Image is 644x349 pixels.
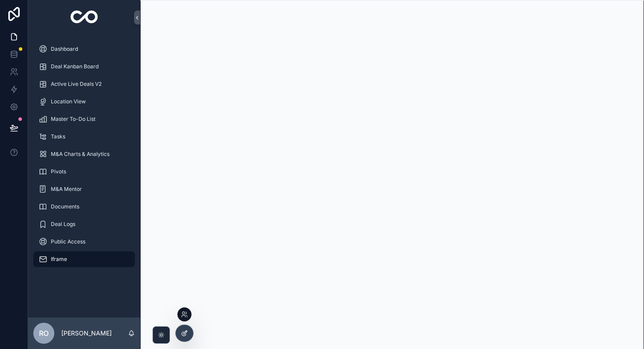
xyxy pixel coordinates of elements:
[51,98,86,105] span: Location View
[33,41,135,57] a: Dashboard
[39,328,49,338] span: RO
[51,238,85,245] span: Public Access
[33,164,135,180] a: Pivots
[51,168,66,175] span: Pivots
[33,111,135,127] a: Master To-Do List
[33,129,135,145] a: Tasks
[33,234,135,250] a: Public Access
[51,116,96,123] span: Master To-Do List
[28,35,140,278] div: scrollable content
[51,151,110,158] span: M&A Charts & Analytics
[61,329,112,338] p: [PERSON_NAME]
[33,216,135,232] a: Deal Logs
[71,11,98,25] img: App logo
[51,221,75,228] span: Deal Logs
[51,81,102,88] span: Active Live Deals V2
[33,146,135,162] a: M&A Charts & Analytics
[33,181,135,197] a: M&A Mentor
[51,186,82,193] span: M&A Mentor
[51,256,67,263] span: Iframe
[33,199,135,215] a: Documents
[33,59,135,74] a: Deal Kanban Board
[33,76,135,92] a: Active Live Deals V2
[33,94,135,109] a: Location View
[33,251,135,267] a: Iframe
[51,133,65,140] span: Tasks
[51,203,79,210] span: Documents
[51,63,99,70] span: Deal Kanban Board
[51,46,78,53] span: Dashboard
